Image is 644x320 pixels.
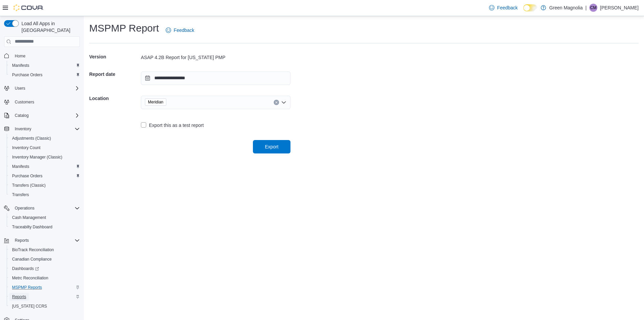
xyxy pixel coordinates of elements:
[253,140,290,153] button: Export
[12,164,29,169] span: Manifests
[9,181,80,189] span: Transfers (Classic)
[1,84,83,93] button: Users
[9,134,80,142] span: Adjustments (Classic)
[7,302,83,311] button: [US_STATE] CCRS
[12,72,43,78] span: Purchase Orders
[148,99,163,105] span: Meridian
[486,1,520,14] a: Feedback
[9,71,80,79] span: Purchase Orders
[274,100,279,105] button: Clear input
[9,265,80,273] span: Dashboards
[141,121,204,129] label: Export this as a test report
[1,111,83,120] button: Catalog
[12,125,34,133] button: Inventory
[15,53,25,59] span: Home
[9,163,80,171] span: Manifests
[89,50,140,63] h5: Version
[13,4,44,11] img: Cova
[9,153,80,161] span: Inventory Manager (Classic)
[7,171,83,181] button: Purchase Orders
[1,51,83,61] button: Home
[9,61,80,70] span: Manifests
[9,172,45,180] a: Purchase Orders
[9,274,51,282] a: Metrc Reconciliation
[7,134,83,143] button: Adjustments (Classic)
[9,214,49,222] a: Cash Management
[12,52,28,60] a: Home
[89,92,140,105] h5: Location
[590,4,597,12] span: CM
[9,283,45,291] a: MSPMP Reports
[9,274,80,282] span: Metrc Reconciliation
[9,293,80,301] span: Reports
[9,191,80,199] span: Transfers
[12,304,47,309] span: [US_STATE] CCRS
[523,4,537,11] input: Dark Mode
[1,97,83,107] button: Customers
[12,98,80,106] span: Customers
[141,54,290,61] div: ASAP 4.2B Report for [US_STATE] PMP
[15,113,29,118] span: Catalog
[9,153,65,161] a: Inventory Manager (Classic)
[7,273,83,283] button: Metrc Reconciliation
[7,190,83,199] button: Transfers
[9,302,80,310] span: Washington CCRS
[89,67,140,81] h5: Report date
[145,98,166,106] span: Meridian
[12,84,80,92] span: Users
[9,255,80,263] span: Canadian Compliance
[12,236,80,244] span: Reports
[12,63,29,68] span: Manifests
[12,294,26,300] span: Reports
[7,213,83,222] button: Cash Management
[589,4,597,12] div: Carrie Murphy
[12,215,46,220] span: Cash Management
[600,4,639,12] p: [PERSON_NAME]
[12,111,80,120] span: Catalog
[549,4,583,12] p: Green Magnolia
[7,222,83,232] button: Traceabilty Dashboard
[497,4,518,11] span: Feedback
[9,214,80,222] span: Cash Management
[12,98,37,106] a: Customers
[7,162,83,171] button: Manifests
[9,223,80,231] span: Traceabilty Dashboard
[15,126,31,132] span: Inventory
[12,154,62,160] span: Inventory Manager (Classic)
[9,246,57,254] a: BioTrack Reconciliation
[9,144,80,152] span: Inventory Count
[9,255,54,263] a: Canadian Compliance
[12,84,28,92] button: Users
[9,134,54,142] a: Adjustments (Classic)
[9,181,48,189] a: Transfers (Classic)
[9,293,29,301] a: Reports
[12,183,46,188] span: Transfers (Classic)
[7,283,83,292] button: MSPMP Reports
[12,204,80,212] span: Operations
[12,173,43,179] span: Purchase Orders
[265,143,278,150] span: Export
[1,236,83,245] button: Reports
[12,111,31,120] button: Catalog
[19,20,80,34] span: Load All Apps in [GEOGRAPHIC_DATA]
[15,238,29,243] span: Reports
[12,136,51,141] span: Adjustments (Classic)
[7,70,83,80] button: Purchase Orders
[7,255,83,264] button: Canadian Compliance
[9,163,32,171] a: Manifests
[12,192,29,197] span: Transfers
[12,275,48,281] span: Metrc Reconciliation
[7,245,83,255] button: BioTrack Reconciliation
[12,145,41,150] span: Inventory Count
[12,204,37,212] button: Operations
[9,172,80,180] span: Purchase Orders
[585,4,587,12] p: |
[174,27,194,34] span: Feedback
[12,224,52,230] span: Traceabilty Dashboard
[9,246,80,254] span: BioTrack Reconciliation
[281,100,286,105] button: Open list of options
[12,257,52,262] span: Canadian Compliance
[15,205,35,211] span: Operations
[163,24,197,37] a: Feedback
[9,144,43,152] a: Inventory Count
